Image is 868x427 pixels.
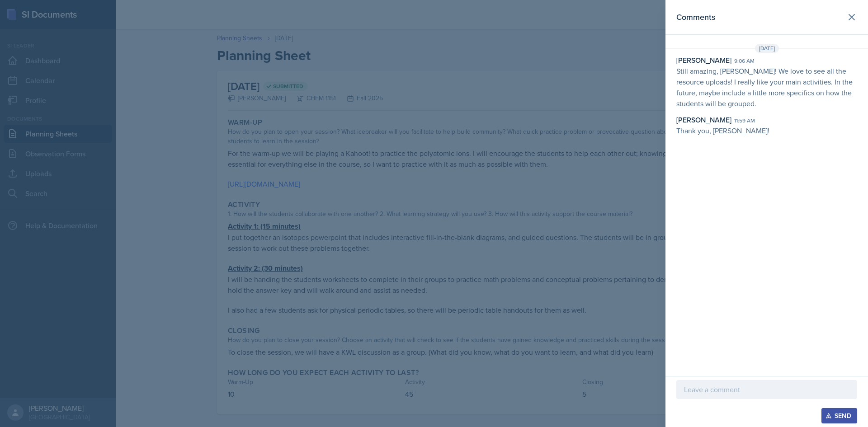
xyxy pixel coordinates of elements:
[734,57,755,65] div: 9:06 am
[676,114,731,125] div: [PERSON_NAME]
[827,412,851,419] div: Send
[676,66,857,109] p: Still amazing, [PERSON_NAME]! We love to see all the resource uploads! I really like your main ac...
[734,117,755,125] div: 11:59 am
[755,44,779,53] span: [DATE]
[676,55,731,66] div: [PERSON_NAME]
[676,11,715,23] h2: Comments
[676,125,857,136] p: Thank you, [PERSON_NAME]!
[821,408,857,423] button: Send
